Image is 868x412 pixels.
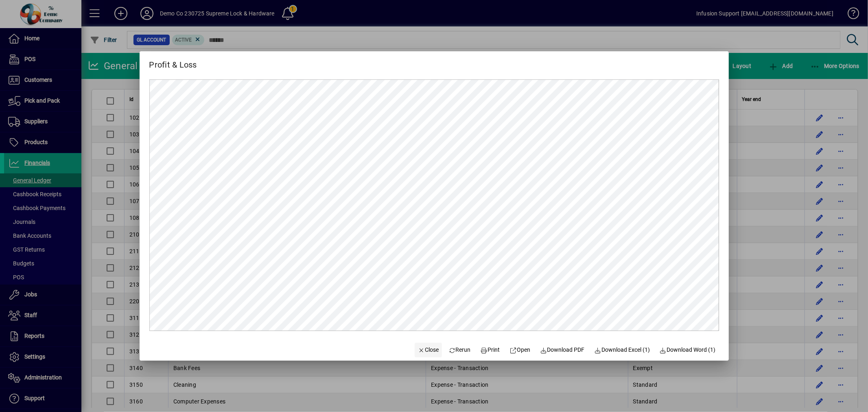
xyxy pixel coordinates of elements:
[595,346,650,354] span: Download Excel (1)
[418,346,439,354] span: Close
[507,343,534,357] a: Open
[537,343,588,357] a: Download PDF
[415,343,442,357] button: Close
[591,343,654,357] button: Download Excel (1)
[481,346,500,354] span: Print
[140,51,207,71] h2: Profit & Loss
[477,343,503,357] button: Print
[660,346,716,354] span: Download Word (1)
[510,346,531,354] span: Open
[540,346,585,354] span: Download PDF
[448,346,471,354] span: Rerun
[656,343,719,357] button: Download Word (1)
